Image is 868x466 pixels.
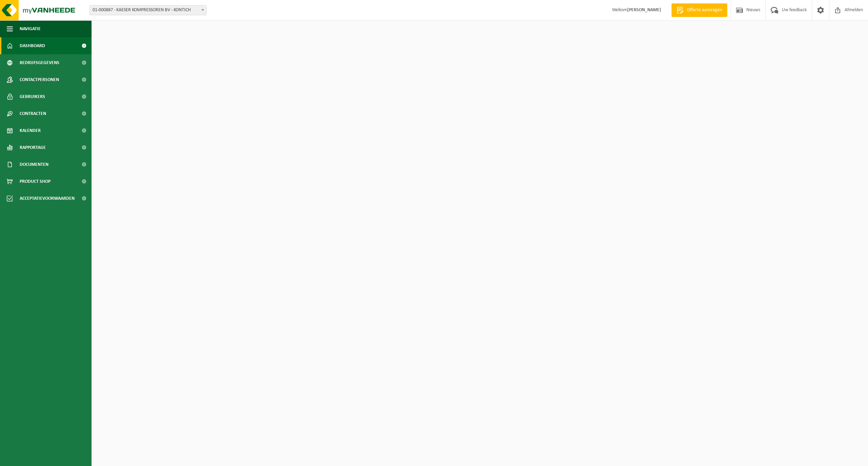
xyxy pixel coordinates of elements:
[90,5,206,15] span: 01-000887 - KAESER KOMPRESSOREN BV - KONTICH
[20,71,59,88] span: Contactpersonen
[20,37,45,54] span: Dashboard
[20,156,48,173] span: Documenten
[20,139,46,156] span: Rapportage
[20,88,45,105] span: Gebruikers
[20,173,51,190] span: Product Shop
[671,3,727,17] a: Offerte aanvragen
[627,7,661,13] strong: [PERSON_NAME]
[685,7,724,14] span: Offerte aanvragen
[20,20,41,37] span: Navigatie
[20,54,59,71] span: Bedrijfsgegevens
[20,190,75,207] span: Acceptatievoorwaarden
[20,122,41,139] span: Kalender
[90,5,206,15] span: 01-000887 - KAESER KOMPRESSOREN BV - KONTICH
[20,105,46,122] span: Contracten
